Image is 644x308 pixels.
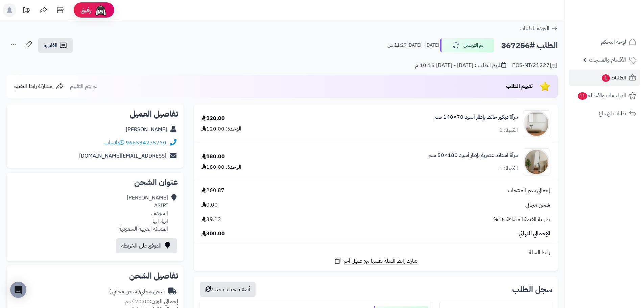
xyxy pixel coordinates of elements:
[201,125,241,133] div: الوحدة: 120.00
[599,109,626,118] span: طلبات الإرجاع
[126,139,166,147] a: 966534275730
[520,24,558,32] a: العودة للطلبات
[569,88,640,104] a: المراجعات والأسئلة11
[201,153,225,161] div: 180.00
[109,287,140,295] span: ( شحن مجاني )
[589,55,626,65] span: الأقسام والمنتجات
[598,5,638,19] img: logo-2.png
[14,82,64,90] a: مشاركة رابط التقييم
[119,194,168,233] div: [PERSON_NAME] ASIRI السودة ، ابها، ابها المملكة العربية السعودية
[80,6,91,14] span: رفيق
[512,62,558,70] div: POS-NT/21227
[601,73,626,82] span: الطلبات
[525,201,550,209] span: شحن مجاني
[429,151,518,159] a: مرآة استاند عصرية بإطار أسود 180×50 سم
[523,148,550,175] img: 1753865142-1-90x90.jpg
[201,187,224,194] span: 260.87
[569,105,640,122] a: طلبات الإرجاع
[44,41,57,49] span: الفاتورة
[201,230,225,238] span: 300.00
[578,92,587,100] span: 11
[415,62,506,69] div: تاريخ الطلب : [DATE] - [DATE] 10:15 م
[602,74,610,82] span: 1
[493,216,550,223] span: ضريبة القيمة المضافة 15%
[499,165,518,172] div: الكمية: 1
[344,257,418,265] span: شارك رابط السلة نفسها مع عميل آخر
[387,42,439,49] small: [DATE] - [DATE] 11:29 ص
[12,272,178,280] h2: تفاصيل الشحن
[434,113,518,121] a: مرآة ديكور حائط بإطار أسود 70×140 سم
[38,38,73,53] a: الفاتورة
[94,3,108,17] img: ai-face.png
[440,38,494,52] button: تم التوصيل
[200,282,256,297] button: أضف تحديث جديد
[10,282,26,298] div: Open Intercom Messenger
[12,178,178,186] h2: عنوان الشحن
[109,288,165,295] div: شحن مجاني
[79,152,166,160] a: [EMAIL_ADDRESS][DOMAIN_NAME]
[196,249,555,257] div: رابط السلة
[577,91,626,100] span: المراجعات والأسئلة
[506,82,533,90] span: تقييم الطلب
[201,216,221,223] span: 39.13
[601,37,626,47] span: لوحة التحكم
[18,3,35,19] a: تحديثات المنصة
[125,298,178,306] small: 20.00 كجم
[499,126,518,134] div: الكمية: 1
[150,298,178,306] strong: إجمالي الوزن:
[569,34,640,50] a: لوحة التحكم
[70,82,97,90] span: لم يتم التقييم
[334,257,418,265] a: شارك رابط السلة نفسها مع عميل آخر
[508,187,550,194] span: إجمالي سعر المنتجات
[523,110,550,137] img: 1753776948-1-90x90.jpg
[201,163,241,171] div: الوحدة: 180.00
[569,70,640,86] a: الطلبات1
[116,238,177,253] a: الموقع على الخريطة
[201,115,225,122] div: 120.00
[501,39,558,52] h2: الطلب #367256
[201,201,218,209] span: 0.00
[12,110,178,118] h2: تفاصيل العميل
[14,82,52,90] span: مشاركة رابط التقييم
[512,285,552,293] h3: سجل الطلب
[104,139,124,147] a: واتساب
[126,125,167,134] a: [PERSON_NAME]
[520,24,549,32] span: العودة للطلبات
[519,230,550,238] span: الإجمالي النهائي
